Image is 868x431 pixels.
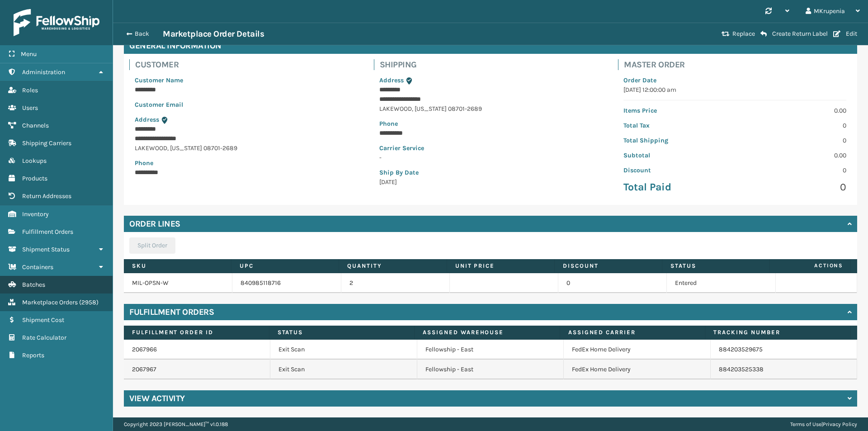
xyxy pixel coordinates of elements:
[22,210,49,218] span: Inventory
[341,273,450,293] td: 2
[417,360,564,379] td: Fellowship - East
[380,59,608,70] h4: Shipping
[455,262,546,270] label: Unit Price
[713,328,842,336] label: Tracking Number
[741,106,846,115] p: 0.00
[135,59,363,70] h4: Customer
[741,136,846,145] p: 0
[22,246,70,253] span: Shipment Status
[132,365,156,373] a: 2067967
[623,121,729,130] p: Total Tax
[623,76,846,85] p: Order Date
[129,307,214,317] h4: Fulfillment Orders
[833,31,840,37] i: Edit
[129,393,185,404] h4: View Activity
[22,351,44,359] span: Reports
[22,263,53,271] span: Containers
[278,328,406,336] label: Status
[670,262,761,270] label: Status
[22,175,47,182] span: Products
[129,218,180,229] h4: Order Lines
[568,328,697,336] label: Assigned Carrier
[379,168,602,177] p: Ship By Date
[623,85,846,95] p: [DATE] 12:00:00 am
[22,228,73,236] span: Fulfillment Orders
[132,262,223,270] label: SKU
[623,166,729,175] p: Discount
[163,28,264,39] h3: Marketplace Order Details
[14,9,99,36] img: logo
[22,192,71,200] span: Return Addresses
[22,298,78,306] span: Marketplace Orders
[22,104,38,112] span: Users
[135,143,358,153] p: LAKEWOOD , [US_STATE] 08701-2689
[417,340,564,360] td: Fellowship - East
[129,237,175,254] button: Split Order
[22,139,71,147] span: Shipping Carriers
[347,262,438,270] label: Quantity
[564,340,710,360] td: FedEx Home Delivery
[132,328,261,336] label: Fulfillment Order Id
[790,417,857,431] div: |
[22,86,38,94] span: Roles
[423,328,552,336] label: Assigned Warehouse
[22,157,47,165] span: Lookups
[22,122,49,129] span: Channels
[563,262,654,270] label: Discount
[823,421,857,427] a: Privacy Policy
[379,177,602,187] p: [DATE]
[132,346,157,353] a: 2067966
[124,417,228,431] p: Copyright 2023 [PERSON_NAME]™ v 1.0.188
[22,334,66,341] span: Rate Calculator
[719,365,764,373] a: 884203525338
[379,143,602,153] p: Carrier Service
[79,298,99,306] span: ( 2958 )
[773,258,849,273] span: Actions
[741,166,846,175] p: 0
[379,119,602,128] p: Phone
[741,180,846,194] p: 0
[623,136,729,145] p: Total Shipping
[232,273,341,293] td: 840985118716
[623,151,729,160] p: Subtotal
[623,106,729,115] p: Items Price
[558,273,667,293] td: 0
[624,59,852,70] h4: Master Order
[741,121,846,130] p: 0
[21,50,37,58] span: Menu
[741,151,846,160] p: 0.00
[270,340,417,360] td: Exit Scan
[135,116,159,123] span: Address
[722,31,730,37] i: Replace
[124,38,857,54] h4: General Information
[270,360,417,379] td: Exit Scan
[135,100,358,109] p: Customer Email
[22,68,65,76] span: Administration
[760,30,767,38] i: Create Return Label
[719,346,763,353] a: 884203529675
[790,421,821,427] a: Terms of Use
[132,279,169,287] a: MIL-OPSN-W
[121,30,163,38] button: Back
[564,360,710,379] td: FedEx Home Delivery
[379,104,602,114] p: LAKEWOOD , [US_STATE] 08701-2689
[22,316,64,324] span: Shipment Cost
[719,30,758,38] button: Replace
[135,158,358,168] p: Phone
[758,30,830,38] button: Create Return Label
[379,76,404,84] span: Address
[830,30,860,38] button: Edit
[667,273,775,293] td: Entered
[22,281,45,289] span: Batches
[240,262,330,270] label: UPC
[623,180,729,194] p: Total Paid
[135,76,358,85] p: Customer Name
[379,153,602,162] p: -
